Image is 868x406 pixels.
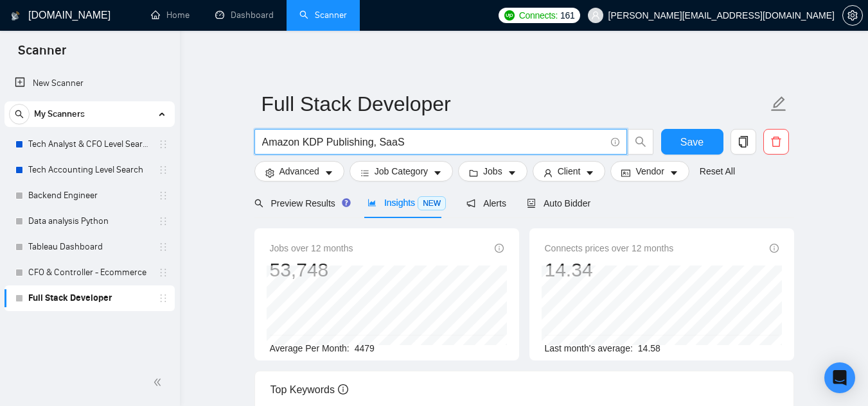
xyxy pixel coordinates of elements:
[495,244,504,253] span: info-circle
[215,10,274,21] a: dashboardDashboard
[585,168,594,178] span: caret-down
[262,134,605,150] input: Search Freelance Jobs...
[621,168,630,178] span: idcard
[770,96,787,112] span: edit
[254,199,263,208] span: search
[28,157,150,183] a: Tech Accounting Level Search
[560,8,574,22] span: 161
[843,10,862,21] span: setting
[638,343,660,353] span: 14.58
[158,293,168,303] span: holder
[458,161,527,182] button: folderJobscaret-down
[270,241,353,255] span: Jobs over 12 months
[527,199,536,208] span: robot
[611,138,619,146] span: info-circle
[158,242,168,252] span: holder
[731,129,756,155] button: copy
[360,168,369,178] span: bars
[533,161,606,182] button: userClientcaret-down
[700,164,735,178] a: Reset All
[254,198,347,208] span: Preview Results
[270,258,353,282] div: 53,748
[545,241,674,255] span: Connects prices over 12 months
[483,164,502,178] span: Jobs
[544,168,553,178] span: user
[418,196,446,210] span: NEW
[9,104,30,124] button: search
[28,285,150,311] a: Full Stack Developer
[158,139,168,149] span: holder
[433,168,442,178] span: caret-down
[4,101,175,311] li: My Scanners
[34,101,85,127] span: My Scanners
[466,199,475,208] span: notification
[628,136,653,148] span: search
[158,190,168,201] span: holder
[299,10,347,21] a: searchScanner
[279,164,319,178] span: Advanced
[324,168,333,178] span: caret-down
[28,183,150,208] a: Backend Engineer
[261,88,768,120] input: Scanner name...
[842,5,863,26] button: setting
[842,10,863,21] a: setting
[545,258,674,282] div: 14.34
[764,136,788,148] span: delete
[254,161,344,182] button: settingAdvancedcaret-down
[368,198,376,207] span: area-chart
[558,164,581,178] span: Client
[10,110,29,119] span: search
[350,161,453,182] button: barsJob Categorycaret-down
[763,129,789,155] button: delete
[375,164,428,178] span: Job Category
[469,168,478,178] span: folder
[341,197,352,208] div: Tooltip anchor
[591,11,600,20] span: user
[28,260,150,285] a: CFO & Controller - Ecommerce
[635,164,664,178] span: Vendor
[8,41,76,68] span: Scanner
[28,131,150,157] a: Tech Analyst & CFO Level Search
[338,384,348,394] span: info-circle
[669,168,678,178] span: caret-down
[270,343,350,353] span: Average Per Month:
[265,168,274,178] span: setting
[158,165,168,175] span: holder
[824,362,855,393] div: Open Intercom Messenger
[466,198,506,208] span: Alerts
[610,161,689,182] button: idcardVendorcaret-down
[368,198,446,208] span: Insights
[770,244,779,253] span: info-circle
[158,216,168,226] span: holder
[11,6,20,26] img: logo
[28,234,150,260] a: Tableau Dashboard
[628,129,653,155] button: search
[508,168,517,178] span: caret-down
[151,10,190,21] a: homeHome
[680,134,704,150] span: Save
[519,8,558,22] span: Connects:
[355,343,375,353] span: 4479
[731,136,756,148] span: copy
[504,10,515,21] img: upwork-logo.png
[153,376,166,389] span: double-left
[158,267,168,278] span: holder
[28,208,150,234] a: Data analysis Python
[545,343,633,353] span: Last month's average:
[4,71,175,96] li: New Scanner
[15,71,164,96] a: New Scanner
[527,198,590,208] span: Auto Bidder
[661,129,723,155] button: Save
